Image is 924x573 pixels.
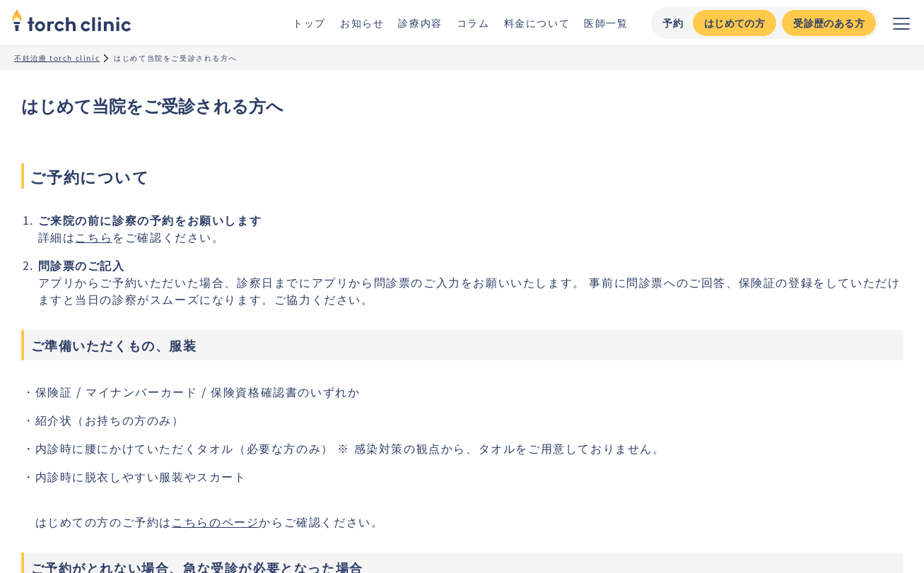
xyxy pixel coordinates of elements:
a: お知らせ [340,16,384,30]
strong: ご来院の前に診察の予約をお願いします [38,211,262,228]
a: こちら [75,228,112,245]
li: 紹介状（お持ちの方のみ） [35,411,903,428]
li: 内診時に腰にかけていただくタオル（必要な方のみ） ※ 感染対策の観点から、タオルをご用意しておりません。 [35,439,903,456]
a: 診療内容 [398,16,442,30]
a: コラム [457,16,490,30]
li: アプリからご予約いただいた場合、診察日までにアプリから問診票のご入力をお願いいたします。 事前に問診票へのご回答、保険証の登録をしていただけますと当日の診察がスムーズになります。ご協力ください。 [38,256,903,307]
a: 不妊治療 torch clinic [14,52,100,63]
li: 保険証 / マイナンバーカード / 保険資格確認書のいずれか [35,383,903,400]
img: torch clinic [11,4,131,35]
a: home [11,10,131,35]
strong: 問診票のご記入 [38,256,125,273]
a: 医師一覧 [584,16,628,30]
div: 受診歴のある方 [793,16,865,30]
h1: はじめて当院をご受診される方へ [21,93,903,118]
div: 予約 [662,16,684,30]
a: こちらのページ [172,513,259,530]
a: トップ [293,16,326,30]
h2: ご予約について [21,163,903,189]
div: はじめて当院をご受診される方へ [114,52,237,63]
a: はじめての方 [693,10,776,36]
h3: ご準備いただくもの、服装 [21,330,903,360]
a: 受診歴のある方 [782,10,876,36]
a: 料金について [504,16,571,30]
li: ‍ 詳細は をご確認ください。 [38,211,903,245]
li: はじめての方のご予約は からご確認ください。 [35,496,903,530]
li: 内診時に脱衣しやすい服装やスカート [35,468,903,485]
div: はじめての方 [704,16,765,30]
